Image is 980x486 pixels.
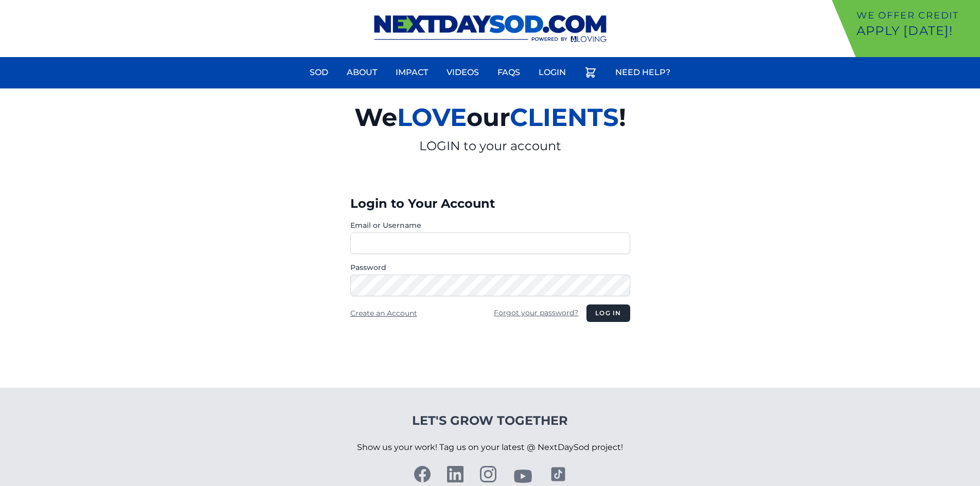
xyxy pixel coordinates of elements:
p: We offer Credit [857,8,976,23]
p: Apply [DATE]! [857,23,976,39]
a: Login [532,60,572,85]
a: Create an Account [350,309,417,318]
h4: Let's Grow Together [357,412,623,429]
p: LOGIN to your account [235,138,745,154]
label: Password [350,262,630,273]
a: Impact [389,60,434,85]
h2: We our ! [235,97,745,138]
a: About [341,60,383,85]
button: Log in [586,304,630,322]
a: Sod [304,60,334,85]
a: FAQs [491,60,526,85]
a: Need Help? [609,60,676,85]
a: Forgot your password? [494,308,578,317]
span: CLIENTS [510,102,619,132]
h3: Login to Your Account [350,195,630,212]
span: LOVE [397,102,467,132]
label: Email or Username [350,220,630,230]
a: Videos [440,60,485,85]
p: Show us your work! Tag us on your latest @ NextDaySod project! [357,429,623,466]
